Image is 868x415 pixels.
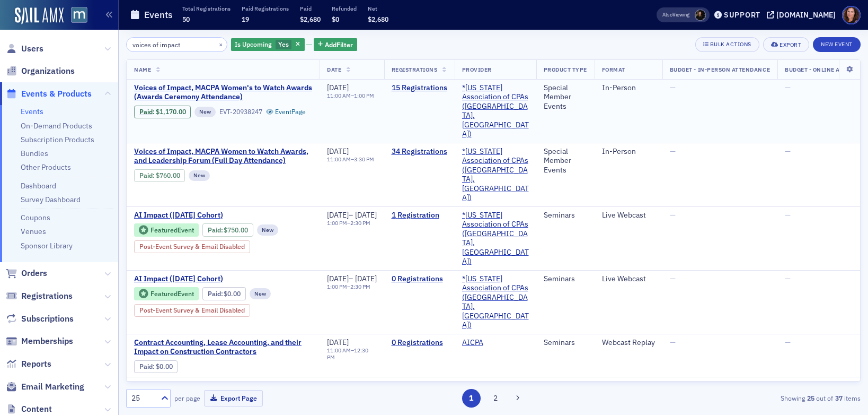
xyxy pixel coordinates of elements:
[134,240,250,253] div: Post-Event Survey
[21,335,73,347] span: Memberships
[21,267,47,279] span: Orders
[6,313,74,325] a: Subscriptions
[300,5,321,12] p: Paid
[208,290,221,298] a: Paid
[327,155,351,163] time: 11:00 AM
[202,287,246,300] div: Paid: 0 - $0
[242,5,289,12] p: Paid Registrations
[134,274,312,284] a: AI Impact ([DATE] Cohort)
[327,338,349,347] span: [DATE]
[6,381,84,393] a: Email Marketing
[21,241,73,250] a: Sponsor Library
[134,360,178,373] div: Paid: 0 - $0
[695,37,759,52] button: Bulk Actions
[134,304,250,317] div: Post-Event Survey
[182,15,190,23] span: 50
[327,283,347,290] time: 1:00 PM
[204,390,263,407] button: Export Page
[544,66,587,73] span: Product Type
[327,219,347,227] time: 1:00 PM
[392,147,447,157] a: 34 Registrations
[354,92,374,99] time: 1:00 PM
[368,15,388,23] span: $2,680
[189,170,210,181] div: New
[131,393,155,404] div: 25
[134,287,199,300] div: Featured Event
[462,338,483,348] a: AICPA
[710,41,751,47] div: Bulk Actions
[785,274,791,283] span: —
[6,335,73,347] a: Memberships
[462,211,529,266] a: *[US_STATE] Association of CPAs ([GEOGRAPHIC_DATA], [GEOGRAPHIC_DATA])
[257,224,278,235] div: New
[392,83,447,93] a: 15 Registrations
[486,389,504,408] button: 2
[350,283,370,290] time: 2:30 PM
[327,381,349,390] span: [DATE]
[623,393,861,403] div: Showing out of items
[544,274,587,284] div: Seminars
[767,11,839,19] button: [DOMAIN_NAME]
[462,274,529,330] a: *[US_STATE] Association of CPAs ([GEOGRAPHIC_DATA], [GEOGRAPHIC_DATA])
[462,338,529,348] span: AICPA
[202,223,253,236] div: Paid: 1 - $75000
[250,288,271,299] div: New
[805,393,816,403] strong: 25
[134,169,185,182] div: Paid: 6 - $76000
[785,210,791,220] span: —
[776,10,836,20] div: [DOMAIN_NAME]
[602,66,625,73] span: Format
[392,66,438,73] span: Registrations
[327,283,377,290] div: –
[602,211,655,220] div: Live Webcast
[21,162,71,172] a: Other Products
[235,40,272,48] span: Is Upcoming
[134,106,191,118] div: Paid: 16 - $117000
[231,38,305,51] div: Yes
[224,290,241,298] span: $0.00
[139,362,156,370] span: :
[314,38,357,51] button: AddFilter
[266,108,306,116] a: EventPage
[355,210,377,220] span: [DATE]
[21,43,43,55] span: Users
[327,347,351,354] time: 11:00 AM
[602,274,655,284] div: Live Webcast
[134,83,312,102] a: Voices of Impact, MACPA Women's to Watch Awards (Awards Ceremony Attendance)
[670,66,770,73] span: Budget - In-Person Attendance
[134,211,312,220] a: AI Impact ([DATE] Cohort)
[139,171,153,179] a: Paid
[21,88,92,100] span: Events & Products
[21,149,48,158] a: Bundles
[156,362,173,370] span: $0.00
[21,403,52,415] span: Content
[602,338,655,348] div: Webcast Replay
[662,11,689,19] span: Viewing
[71,7,87,23] img: SailAMX
[327,347,377,361] div: –
[327,66,341,73] span: Date
[144,8,173,21] h1: Events
[785,83,791,92] span: —
[350,219,370,227] time: 2:30 PM
[174,393,200,403] label: per page
[21,313,74,325] span: Subscriptions
[15,7,64,24] a: SailAMX
[134,223,199,237] div: Featured Event
[6,88,92,100] a: Events & Products
[134,274,312,284] span: AI Impact (November 2025 Cohort)
[392,338,447,348] a: 0 Registrations
[763,37,809,52] button: Export
[182,5,231,12] p: Total Registrations
[21,358,51,370] span: Reports
[724,10,760,20] div: Support
[134,338,312,357] a: Contract Accounting, Lease Accounting, and their Impact on Construction Contractors
[462,389,481,408] button: 1
[194,107,216,117] div: New
[21,65,75,77] span: Organizations
[670,338,676,347] span: —
[462,66,492,73] span: Provider
[6,267,47,279] a: Orders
